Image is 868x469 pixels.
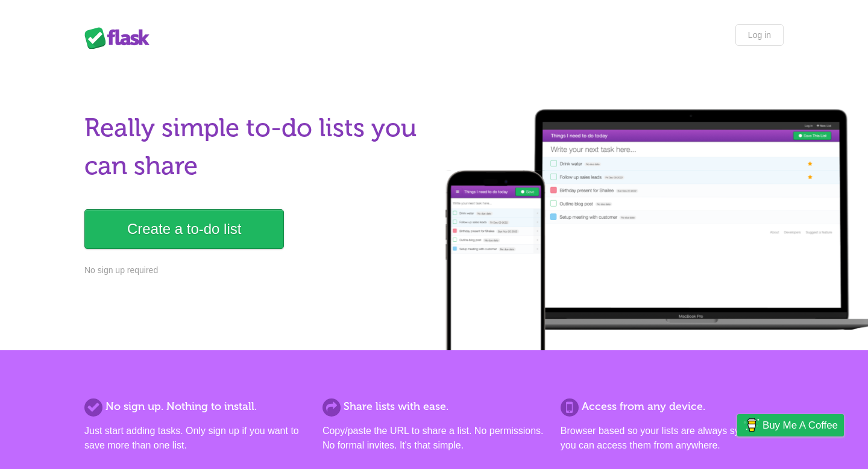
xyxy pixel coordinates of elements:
img: Buy me a coffee [743,415,759,435]
p: Just start adding tasks. Only sign up if you want to save more than one list. [84,424,307,453]
span: Buy me a coffee [763,415,838,436]
h2: Share lists with ease. [322,398,546,415]
a: Log in [735,24,784,46]
a: Buy me a coffee [737,414,844,436]
p: No sign up required [84,264,427,277]
div: Flask Lists [84,27,157,49]
h2: No sign up. Nothing to install. [84,398,307,415]
p: Browser based so your lists are always synced and you can access them from anywhere. [561,424,784,453]
p: Copy/paste the URL to share a list. No permissions. No formal invites. It's that simple. [322,424,546,453]
h1: Really simple to-do lists you can share [84,109,427,185]
h2: Access from any device. [561,398,784,415]
a: Create a to-do list [84,209,284,249]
